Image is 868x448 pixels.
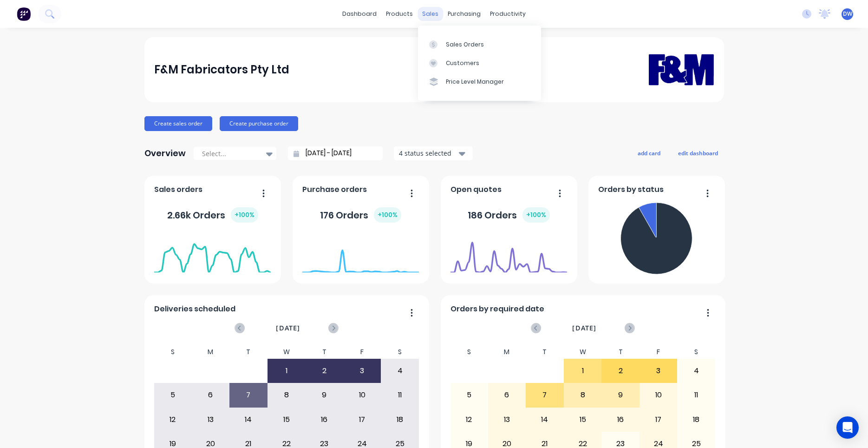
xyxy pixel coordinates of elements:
div: 12 [450,408,488,431]
button: Create sales order [144,116,212,131]
div: 6 [489,383,526,407]
div: 186 Orders [468,207,550,223]
button: Create purchase order [220,116,298,131]
span: Sales orders [154,184,202,195]
div: 18 [678,408,715,431]
div: 9 [306,383,343,407]
div: 4 [381,359,418,382]
div: 9 [602,383,639,407]
div: 8 [564,383,601,407]
div: 2 [306,359,343,382]
div: Sales Orders [446,40,484,49]
div: 176 Orders [320,207,401,223]
div: 15 [268,408,305,431]
img: Factory [17,7,31,21]
div: sales [418,7,443,21]
a: Price Level Manager [418,72,541,91]
div: T [601,345,640,359]
div: 17 [640,408,677,431]
div: 2 [602,359,639,382]
div: F [640,345,678,359]
span: DW [843,10,852,18]
div: Open Intercom Messenger [836,416,859,439]
div: S [677,345,715,359]
span: Purchase orders [302,184,367,195]
div: F [343,345,381,359]
div: purchasing [443,7,485,21]
div: products [381,7,418,21]
span: [DATE] [276,323,300,333]
div: F&M Fabricators Pty Ltd [154,60,289,79]
div: 5 [154,383,191,407]
div: 15 [564,408,601,431]
div: 7 [526,383,563,407]
div: + 100 % [231,207,258,223]
div: 11 [678,383,715,407]
div: S [450,345,488,359]
div: 16 [602,408,639,431]
button: add card [632,147,666,159]
div: T [229,345,268,359]
div: 10 [640,383,677,407]
div: Customers [446,59,479,67]
img: F&M Fabricators Pty Ltd [649,40,714,99]
div: M [488,345,526,359]
div: 8 [268,383,305,407]
div: 4 status selected [399,148,457,158]
a: Customers [418,54,541,72]
div: productivity [485,7,530,21]
div: + 100 % [374,207,401,223]
div: 14 [230,408,267,431]
div: 13 [489,408,526,431]
span: Open quotes [450,184,502,195]
div: 1 [564,359,601,382]
div: + 100 % [522,207,550,223]
div: S [154,345,192,359]
div: 5 [450,383,488,407]
span: [DATE] [572,323,596,333]
div: Price Level Manager [446,78,504,86]
div: W [268,345,306,359]
div: S [381,345,419,359]
button: 4 status selected [394,146,473,160]
div: 4 [678,359,715,382]
div: 1 [268,359,305,382]
div: T [526,345,564,359]
div: 3 [344,359,381,382]
div: 2.66k Orders [167,207,258,223]
a: dashboard [338,7,381,21]
div: M [192,345,230,359]
div: 13 [192,408,229,431]
div: 16 [306,408,343,431]
div: 10 [344,383,381,407]
a: Sales Orders [418,35,541,53]
div: 18 [381,408,418,431]
div: 12 [154,408,191,431]
button: edit dashboard [672,147,724,159]
div: 11 [381,383,418,407]
div: T [305,345,343,359]
div: 3 [640,359,677,382]
div: W [564,345,602,359]
div: 14 [526,408,563,431]
span: Orders by status [598,184,664,195]
div: 7 [230,383,267,407]
div: 17 [344,408,381,431]
div: Overview [144,144,186,163]
div: 6 [192,383,229,407]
